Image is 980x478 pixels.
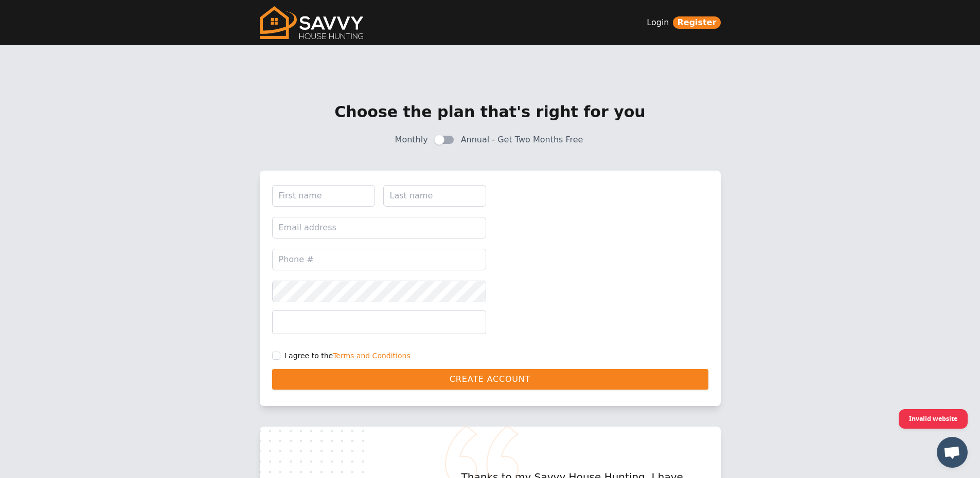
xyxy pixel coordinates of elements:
a: Login [647,16,669,29]
img: white_logo.png [260,6,363,39]
input: First name [272,185,375,207]
a: Terms and Conditions [333,352,411,360]
p: Annual - Get Two Months Free [461,134,583,146]
input: Last name [383,185,486,207]
button: Create Account [272,369,708,390]
a: Register [673,16,720,29]
span: Invalid website [909,410,957,428]
label: I agree to the [284,351,411,361]
p: Monthly [395,134,428,146]
h3: Choose the plan that's right for you [293,103,688,121]
iframe: Secure card payment input frame [279,318,478,327]
div: Open chat [937,437,968,468]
